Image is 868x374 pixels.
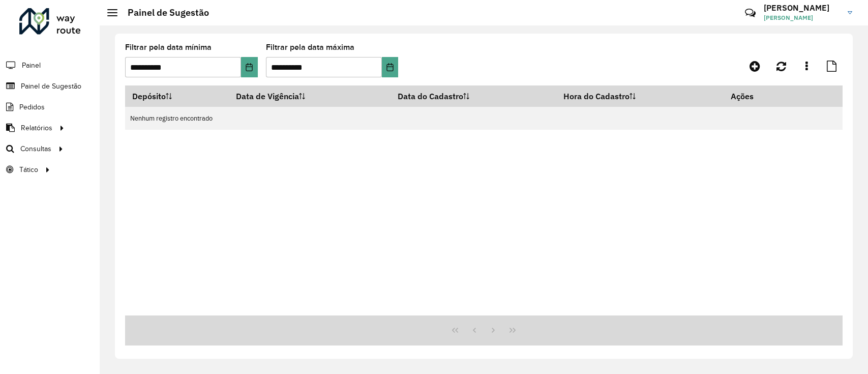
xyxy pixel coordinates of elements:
[382,57,399,77] button: Choose Date
[764,13,840,22] span: [PERSON_NAME]
[20,143,51,154] span: Consultas
[391,85,557,107] th: Data do Cadastro
[125,85,229,107] th: Depósito
[117,7,209,18] h2: Painel de Sugestão
[21,81,81,92] span: Painel de Sugestão
[21,123,52,133] span: Relatórios
[739,2,761,24] a: Contato Rápido
[22,60,41,71] span: Painel
[125,107,843,130] td: Nenhum registro encontrado
[266,41,354,53] label: Filtrar pela data máxima
[241,57,258,77] button: Choose Date
[19,102,45,112] span: Pedidos
[557,85,724,107] th: Hora do Cadastro
[764,3,840,13] h3: [PERSON_NAME]
[229,85,391,107] th: Data de Vigência
[19,164,38,175] span: Tático
[125,41,212,53] label: Filtrar pela data mínima
[724,85,785,107] th: Ações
